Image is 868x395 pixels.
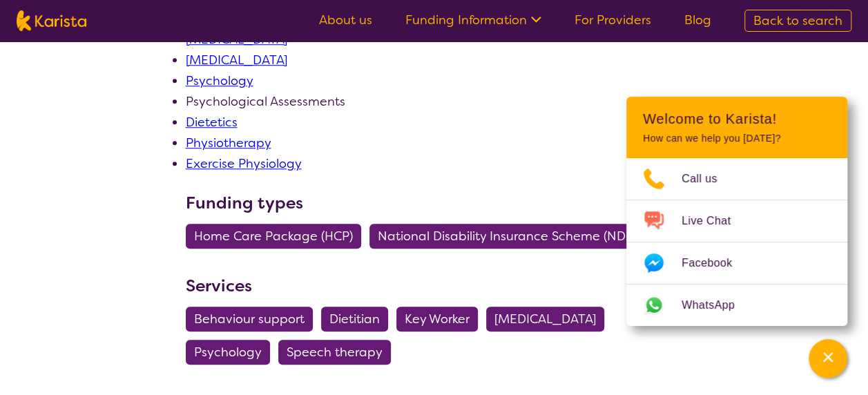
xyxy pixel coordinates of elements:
[405,12,541,28] a: Funding Information
[626,285,847,326] a: Web link opens in a new tab.
[682,168,734,189] span: Call us
[643,110,831,127] h2: Welcome to Karista!
[287,340,383,365] span: Speech therapy
[684,12,711,28] a: Blog
[186,135,271,151] a: Physiotherapy
[186,155,302,172] a: Exercise Physiology
[186,91,683,112] li: Psychological Assessments
[575,12,651,28] a: For Providers
[194,307,305,331] span: Behaviour support
[753,12,842,29] span: Back to search
[626,97,847,326] div: Channel Menu
[186,114,238,131] a: Dietetics
[744,10,851,32] a: Back to search
[809,339,847,378] button: Channel Menu
[186,311,321,327] a: Behaviour support
[369,228,656,244] a: National Disability Insurance Scheme (NDIS)
[626,158,847,326] ul: Choose channel
[186,344,278,360] a: Psychology
[378,224,639,249] span: National Disability Insurance Scheme (NDIS)
[494,307,596,331] span: [MEDICAL_DATA]
[194,224,353,249] span: Home Care Package (HCP)
[682,253,749,273] span: Facebook
[486,311,613,327] a: [MEDICAL_DATA]
[329,307,380,331] span: Dietitian
[186,52,287,68] a: [MEDICAL_DATA]
[186,73,253,89] a: Psychology
[186,191,683,215] h3: Funding types
[682,211,747,231] span: Live Chat
[278,344,399,360] a: Speech therapy
[319,12,372,28] a: About us
[682,295,751,316] span: WhatsApp
[194,340,262,365] span: Psychology
[396,311,486,327] a: Key Worker
[405,307,470,331] span: Key Worker
[643,133,831,144] p: How can we help you [DATE]?
[186,228,369,244] a: Home Care Package (HCP)
[17,10,86,31] img: Karista logo
[186,273,683,298] h3: Services
[321,311,396,327] a: Dietitian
